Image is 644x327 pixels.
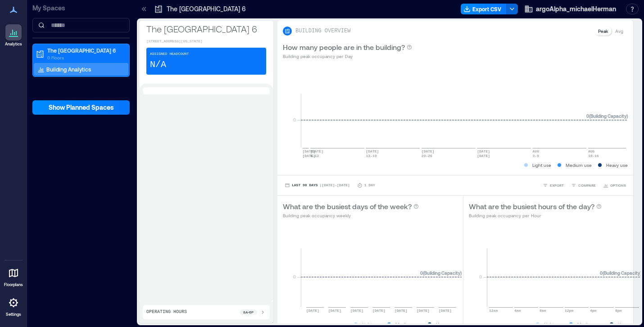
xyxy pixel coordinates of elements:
[47,47,123,54] p: The [GEOGRAPHIC_DATA] 6
[606,161,628,169] p: Heavy use
[615,27,623,35] p: Avg
[167,4,246,13] p: The [GEOGRAPHIC_DATA] 6
[366,154,376,158] text: 13-19
[306,309,319,313] text: [DATE]
[47,54,123,61] p: 0 Floors
[328,309,341,313] text: [DATE]
[146,22,266,35] p: The [GEOGRAPHIC_DATA] 6
[541,181,566,190] button: EXPORT
[364,183,375,188] p: 1 Day
[532,161,551,169] p: Light use
[422,149,435,153] text: [DATE]
[32,4,130,13] p: My Spaces
[283,212,419,219] p: Building peak occupancy weekly
[303,149,316,153] text: [DATE]
[303,154,316,158] text: [DATE]
[3,292,24,320] a: Settings
[350,309,363,313] text: [DATE]
[372,309,385,313] text: [DATE]
[293,117,296,122] tspan: 0
[477,154,490,158] text: [DATE]
[540,309,546,313] text: 8am
[310,149,323,153] text: [DATE]
[610,183,626,188] span: OPTIONS
[533,154,540,158] text: 3-9
[295,27,350,35] p: BUILDING OVERVIEW
[615,309,622,313] text: 8pm
[461,4,507,14] button: Export CSV
[283,201,412,212] p: What are the busiest days of the week?
[588,154,599,158] text: 10-16
[598,27,608,35] p: Peak
[479,274,482,279] tspan: 0
[310,154,319,158] text: 6-12
[366,149,379,153] text: [DATE]
[150,58,166,71] p: N/A
[417,309,430,313] text: [DATE]
[243,309,254,315] p: 8a - 6p
[550,183,564,188] span: EXPORT
[439,309,452,313] text: [DATE]
[5,41,22,47] p: Analytics
[469,201,594,212] p: What are the busiest hours of the day?
[533,149,540,153] text: AUG
[46,66,91,73] p: Building Analytics
[2,22,25,49] a: Analytics
[49,103,114,112] span: Show Planned Spaces
[283,53,412,60] p: Building peak occupancy per Day
[4,282,23,287] p: Floorplans
[283,42,405,53] p: How many people are in the building?
[569,181,598,190] button: COMPARE
[588,149,595,153] text: AUG
[6,312,21,317] p: Settings
[566,161,592,169] p: Medium use
[489,309,498,313] text: 12am
[536,4,616,13] span: argoAlpha_michaelHerman
[146,39,266,44] p: [STREET_ADDRESS][US_STATE]
[293,274,296,279] tspan: 0
[565,309,573,313] text: 12pm
[32,100,130,115] button: Show Planned Spaces
[150,51,189,57] p: Assigned Headcount
[578,183,596,188] span: COMPARE
[395,309,408,313] text: [DATE]
[469,212,602,219] p: Building peak occupancy per Hour
[514,309,521,313] text: 4am
[283,181,352,190] button: Last 90 Days |[DATE]-[DATE]
[477,149,490,153] text: [DATE]
[522,2,619,16] button: argoAlpha_michaelHerman
[146,309,187,316] p: Operating Hours
[1,262,26,290] a: Floorplans
[601,181,628,190] button: OPTIONS
[590,309,597,313] text: 4pm
[422,154,432,158] text: 20-26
